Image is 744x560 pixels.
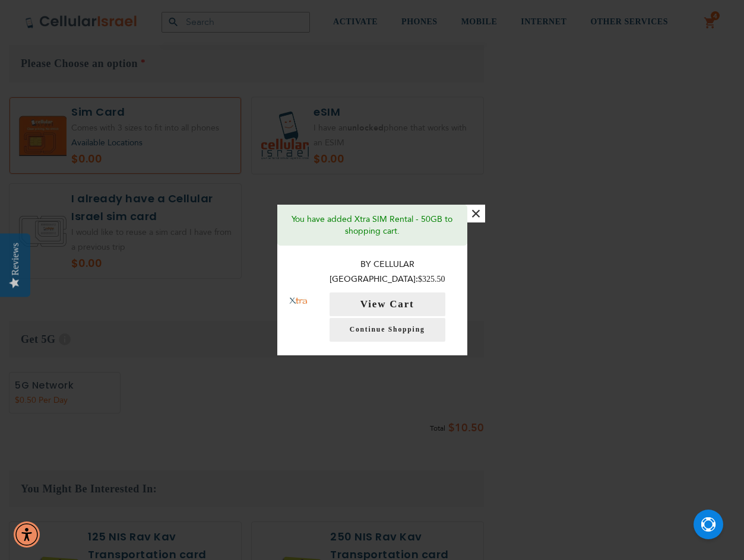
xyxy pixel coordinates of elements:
p: You have added Xtra SIM Rental - 50GB to shopping cart. [286,214,458,237]
div: Accessibility Menu [14,521,40,548]
button: × [467,205,485,222]
button: View Cart [330,292,445,316]
span: $325.50 [418,275,445,284]
div: Reviews [10,243,21,275]
a: Continue Shopping [330,318,445,342]
p: By Cellular [GEOGRAPHIC_DATA]: [319,257,455,287]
